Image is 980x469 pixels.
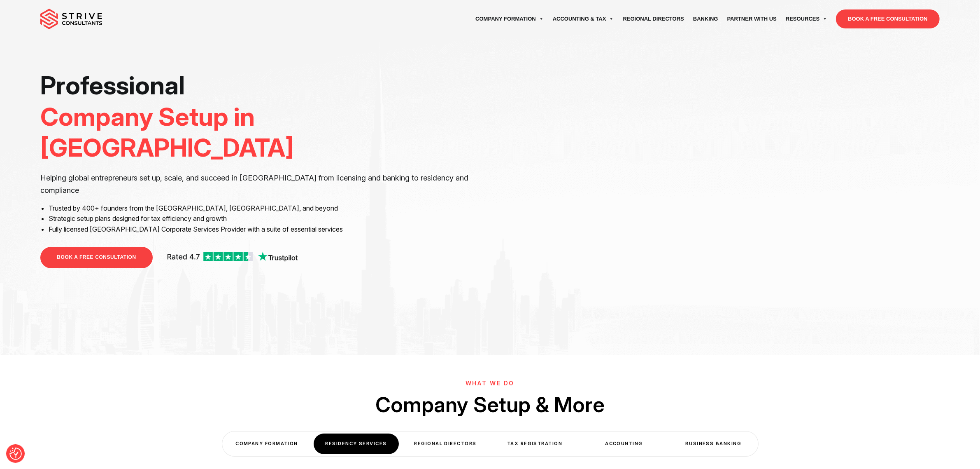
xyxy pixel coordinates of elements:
[40,70,484,164] h1: Professional
[671,434,756,454] div: Business Banking
[40,9,102,29] img: main-logo.svg
[403,434,488,454] div: Regional Directors
[689,7,723,30] a: Banking
[49,224,484,235] li: Fully licensed [GEOGRAPHIC_DATA] Corporate Services Provider with a suite of essential services
[496,70,940,320] iframe: <br />
[40,247,152,268] a: BOOK A FREE CONSULTATION
[9,448,22,460] img: Revisit consent button
[224,434,310,454] div: COMPANY FORMATION
[582,434,667,454] div: Accounting
[836,9,939,28] a: BOOK A FREE CONSULTATION
[49,213,484,224] li: Strategic setup plans designed for tax efficiency and growth
[471,7,548,30] a: Company Formation
[9,448,22,460] button: Consent Preferences
[49,203,484,214] li: Trusted by 400+ founders from the [GEOGRAPHIC_DATA], [GEOGRAPHIC_DATA], and beyond
[548,7,619,30] a: Accounting & Tax
[492,434,577,454] div: Tax Registration
[314,434,399,454] div: Residency Services
[781,7,832,30] a: Resources
[40,101,294,163] span: Company Setup in [GEOGRAPHIC_DATA]
[723,7,781,30] a: Partner with Us
[40,172,484,197] p: Helping global entrepreneurs set up, scale, and succeed in [GEOGRAPHIC_DATA] from licensing and b...
[619,7,689,30] a: Regional Directors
